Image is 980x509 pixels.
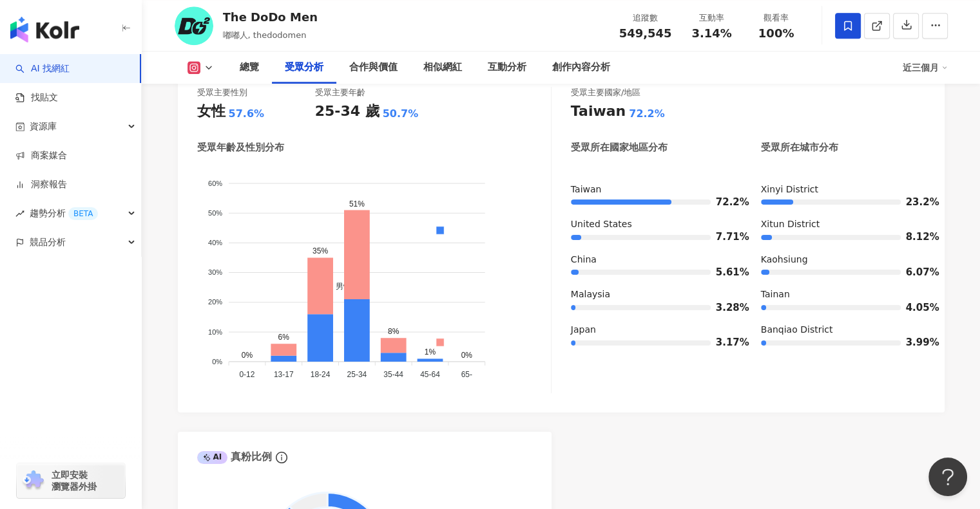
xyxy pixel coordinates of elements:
[10,17,79,42] img: logo
[273,370,293,379] tspan: 13-17
[906,232,925,242] span: 8.12%
[21,470,46,491] img: chrome extension
[571,102,626,122] div: Taiwan
[903,57,948,78] div: 近三個月
[619,12,672,24] div: 追蹤數
[207,179,222,187] tspan: 60%
[716,198,735,207] span: 72.2%
[420,370,440,379] tspan: 45-64
[207,298,222,306] tspan: 20%
[716,232,735,242] span: 7.71%
[223,9,318,25] div: The DoDo Men
[571,324,735,337] div: Japan
[212,357,222,365] tspan: 0%
[223,30,307,40] span: 嘟嘟人, thedodomen
[310,370,330,379] tspan: 18-24
[17,463,125,498] a: chrome extension立即安裝 瀏覽器外掛
[349,60,398,75] div: 合作與價值
[761,324,925,337] div: Banqiao District
[207,268,222,276] tspan: 30%
[571,141,668,154] div: 受眾所在國家地區分布
[716,303,735,313] span: 3.28%
[629,107,665,121] div: 72.2%
[687,12,736,24] div: 互動率
[761,218,925,231] div: Xitun District
[761,288,925,301] div: Tainan
[347,370,367,379] tspan: 25-34
[30,112,57,141] span: 資源庫
[274,450,289,465] span: info-circle
[552,60,610,75] div: 創作內容分析
[571,183,735,196] div: Taiwan
[197,450,273,464] div: 真粉比例
[30,228,66,257] span: 競品分析
[197,451,228,464] div: AI
[175,6,213,45] img: KOL Avatar
[571,87,640,98] div: 受眾主要國家/地區
[15,149,67,162] a: 商案媒合
[15,209,24,218] span: rise
[197,87,247,98] div: 受眾主要性別
[906,268,925,277] span: 6.07%
[207,328,222,335] tspan: 10%
[423,60,462,75] div: 相似網紅
[761,254,925,266] div: Kaohsiung
[197,102,226,122] div: 女性
[240,60,259,75] div: 總覽
[906,303,925,313] span: 4.05%
[758,27,794,40] span: 100%
[30,199,98,228] span: 趨勢分析
[906,338,925,347] span: 3.99%
[488,60,526,75] div: 互動分析
[315,87,365,98] div: 受眾主要年齡
[928,458,967,496] iframe: Help Scout Beacon - Open
[691,27,731,40] span: 3.14%
[619,26,672,40] span: 549,545
[326,282,351,291] span: 男性
[761,183,925,196] div: Xinyi District
[52,469,97,492] span: 立即安裝 瀏覽器外掛
[571,288,735,301] div: Malaysia
[207,239,222,246] tspan: 40%
[761,141,838,154] div: 受眾所在城市分布
[461,370,472,379] tspan: 65-
[15,178,67,191] a: 洞察報告
[15,91,58,104] a: 找貼文
[716,268,735,277] span: 5.61%
[383,370,403,379] tspan: 35-44
[906,198,925,207] span: 23.2%
[716,338,735,347] span: 3.17%
[229,107,265,121] div: 57.6%
[571,254,735,266] div: China
[239,370,255,379] tspan: 0-12
[383,107,419,121] div: 50.7%
[15,62,70,75] a: searchAI 找網紅
[285,60,323,75] div: 受眾分析
[197,141,284,154] div: 受眾年齡及性別分布
[68,207,98,220] div: BETA
[315,102,380,122] div: 25-34 歲
[571,218,735,231] div: United States
[207,208,222,216] tspan: 50%
[752,12,801,24] div: 觀看率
